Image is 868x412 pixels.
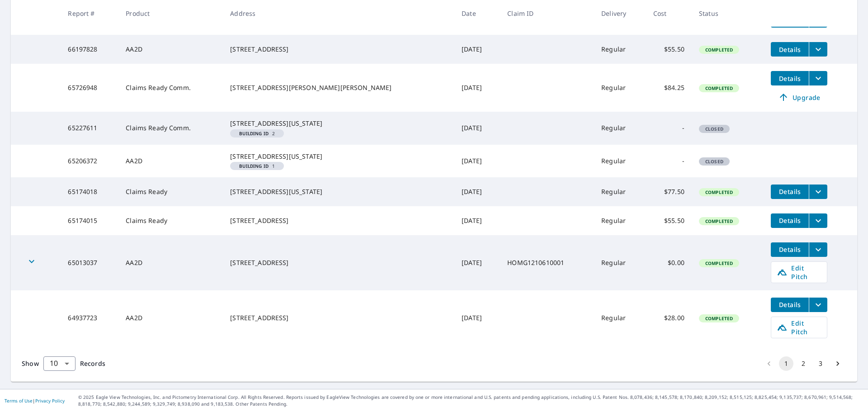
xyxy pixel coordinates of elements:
[771,213,809,228] button: detailsBtn-65174015
[230,119,447,128] div: [STREET_ADDRESS][US_STATE]
[700,158,729,165] span: Closed
[700,189,738,195] span: Completed
[646,290,692,346] td: $28.00
[230,45,447,54] div: [STREET_ADDRESS]
[118,112,223,144] td: Claims Ready Comm.
[61,235,118,290] td: 65013037
[594,206,646,235] td: Regular
[646,145,692,177] td: -
[776,245,803,254] span: Details
[80,359,105,368] span: Records
[61,177,118,206] td: 65174018
[771,185,809,199] button: detailsBtn-65174018
[230,152,447,161] div: [STREET_ADDRESS][US_STATE]
[646,235,692,290] td: $0.00
[809,298,827,312] button: filesDropdownBtn-64937723
[646,206,692,235] td: $55.50
[118,145,223,177] td: AA2D
[35,398,65,404] a: Privacy Policy
[594,64,646,112] td: Regular
[454,290,500,346] td: [DATE]
[118,290,223,346] td: AA2D
[776,74,803,83] span: Details
[700,315,738,322] span: Completed
[5,398,65,403] p: |
[776,45,803,54] span: Details
[61,35,118,64] td: 66197828
[594,177,646,206] td: Regular
[700,85,738,91] span: Completed
[760,356,846,371] nav: pagination navigation
[594,35,646,64] td: Regular
[61,290,118,346] td: 64937723
[809,71,827,85] button: filesDropdownBtn-65726948
[646,177,692,206] td: $77.50
[230,258,447,267] div: [STREET_ADDRESS]
[118,235,223,290] td: AA2D
[61,145,118,177] td: 65206372
[239,131,269,136] em: Building ID
[239,164,269,168] em: Building ID
[43,351,75,376] div: 10
[700,218,738,224] span: Completed
[809,42,827,57] button: filesDropdownBtn-66197828
[454,64,500,112] td: [DATE]
[594,290,646,346] td: Regular
[777,319,821,336] span: Edit Pitch
[454,145,500,177] td: [DATE]
[230,313,447,322] div: [STREET_ADDRESS]
[454,235,500,290] td: [DATE]
[796,356,811,371] button: Go to page 2
[230,187,447,196] div: [STREET_ADDRESS][US_STATE]
[646,35,692,64] td: $55.50
[594,235,646,290] td: Regular
[118,35,223,64] td: AA2D
[43,356,75,371] div: Show 10 records
[454,35,500,64] td: [DATE]
[771,71,809,85] button: detailsBtn-65726948
[779,356,793,371] button: page 1
[700,47,738,53] span: Completed
[776,216,803,225] span: Details
[500,235,594,290] td: HOMG1210610001
[771,317,827,338] a: Edit Pitch
[234,164,280,168] span: 1
[22,359,39,368] span: Show
[771,42,809,57] button: detailsBtn-66197828
[594,112,646,144] td: Regular
[61,206,118,235] td: 65174015
[5,398,33,404] a: Terms of Use
[809,213,827,228] button: filesDropdownBtn-65174015
[809,242,827,257] button: filesDropdownBtn-65013037
[234,131,280,136] span: 2
[700,260,738,266] span: Completed
[776,300,803,309] span: Details
[118,64,223,112] td: Claims Ready Comm.
[78,394,863,407] p: © 2025 Eagle View Technologies, Inc. and Pictometry International Corp. All Rights Reserved. Repo...
[777,264,821,281] span: Edit Pitch
[776,187,803,196] span: Details
[454,177,500,206] td: [DATE]
[61,64,118,112] td: 65726948
[700,126,729,132] span: Closed
[118,206,223,235] td: Claims Ready
[594,145,646,177] td: Regular
[776,92,822,103] span: Upgrade
[771,298,809,312] button: detailsBtn-64937723
[61,112,118,144] td: 65227611
[118,177,223,206] td: Claims Ready
[230,83,447,92] div: [STREET_ADDRESS][PERSON_NAME][PERSON_NAME]
[454,206,500,235] td: [DATE]
[646,64,692,112] td: $84.25
[646,112,692,144] td: -
[830,356,845,371] button: Go to next page
[813,356,828,371] button: Go to page 3
[771,261,827,283] a: Edit Pitch
[809,185,827,199] button: filesDropdownBtn-65174018
[230,216,447,225] div: [STREET_ADDRESS]
[771,242,809,257] button: detailsBtn-65013037
[454,112,500,144] td: [DATE]
[771,90,827,104] a: Upgrade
